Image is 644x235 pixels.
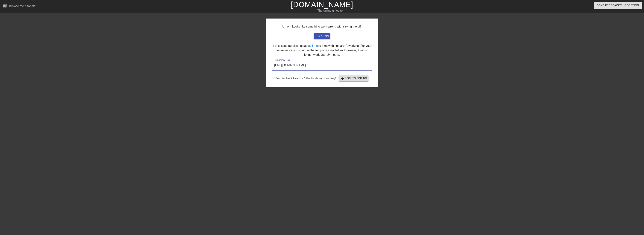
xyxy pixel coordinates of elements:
div: Don't like how it turned out? Want to change something? [272,75,372,81]
div: Uh oh. Looks like something went wrong with saving the gif. If this issue persists, please so I k... [266,19,378,87]
a: tell me [309,44,318,47]
button: try again [314,33,330,39]
span: arrow_back [340,76,345,81]
span: Send Feedback/Suggestion [597,3,639,8]
a: Browse the tutorials! [3,4,36,9]
span: Back to Editing [340,76,367,81]
div: Browse the tutorials! [9,4,36,8]
a: [DOMAIN_NAME] [291,0,353,9]
button: Back to Editing [339,75,369,81]
input: bare [272,60,372,71]
span: try again [315,34,329,38]
div: The online gif editor [217,8,445,13]
button: Send Feedback/Suggestion [594,2,642,9]
span: menu_book [3,4,7,8]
